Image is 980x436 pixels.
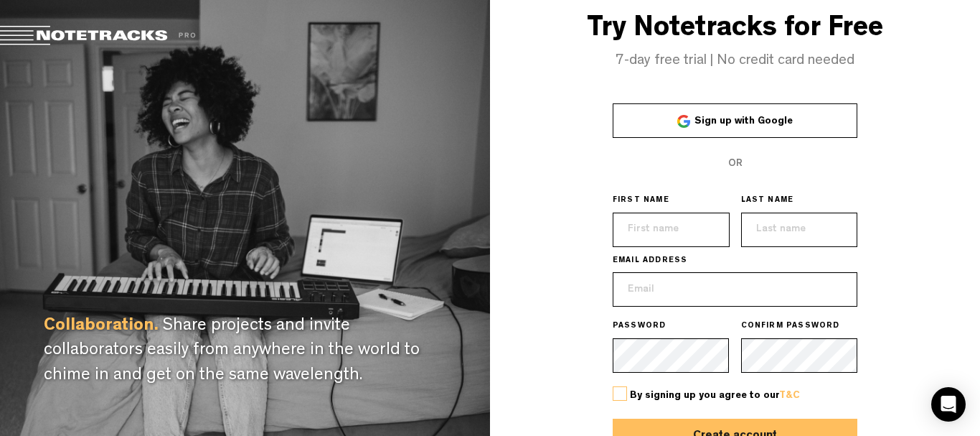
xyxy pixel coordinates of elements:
input: Email [613,272,858,307]
span: OR [728,159,743,169]
input: First name [613,213,730,247]
span: Share projects and invite collaborators easily from anywhere in the world to chime in and get on ... [44,318,420,385]
input: Last name [741,213,858,247]
span: Sign up with Google [694,116,793,126]
span: FIRST NAME [613,195,669,207]
a: T&C [779,391,800,401]
span: EMAIL ADDRESS [613,256,688,267]
span: PASSWORD [613,321,666,333]
h3: Try Notetracks for Free [490,14,980,46]
div: Open Intercom Messenger [931,387,966,422]
span: LAST NAME [741,195,794,207]
h4: 7-day free trial | No credit card needed [490,53,980,69]
span: Collaboration. [44,318,159,335]
span: CONFIRM PASSWORD [741,321,840,333]
span: By signing up you agree to our [630,391,800,401]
